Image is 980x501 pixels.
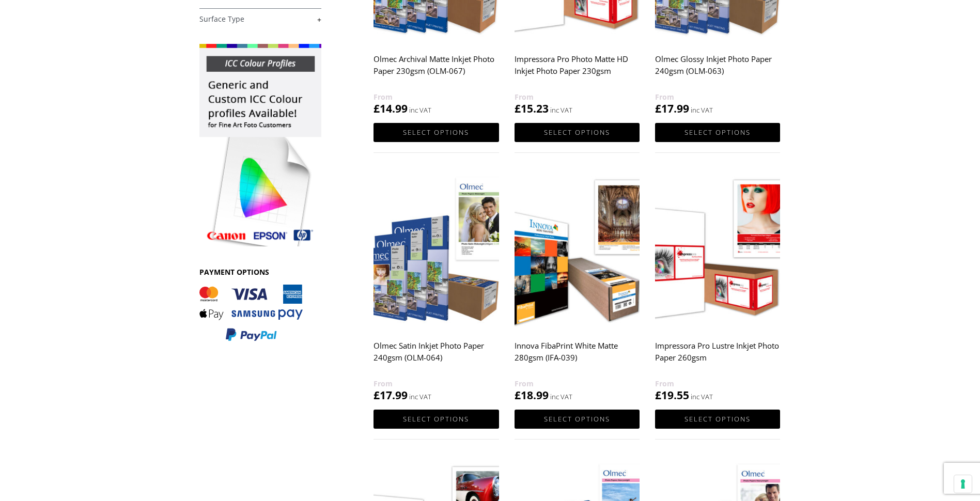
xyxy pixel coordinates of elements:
[655,410,780,429] a: Select options for “Impressora Pro Lustre Inkjet Photo Paper 260gsm”
[374,388,380,402] span: £
[655,50,780,91] h2: Olmec Glossy Inkjet Photo Paper 240gsm (OLM-063)
[374,410,499,429] a: Select options for “Olmec Satin Inkjet Photo Paper 240gsm (OLM-064)”
[199,267,321,277] h3: PAYMENT OPTIONS
[374,388,408,402] bdi: 17.99
[199,285,303,342] img: PAYMENT OPTIONS
[655,173,780,330] img: Impressora Pro Lustre Inkjet Photo Paper 260gsm
[655,173,780,403] a: Impressora Pro Lustre Inkjet Photo Paper 260gsm £19.55
[374,101,380,116] span: £
[515,50,640,91] h2: Impressora Pro Photo Matte HD Inkjet Photo Paper 230gsm
[515,336,640,378] h2: Innova FibaPrint White Matte 280gsm (IFA-039)
[374,123,499,142] a: Select options for “Olmec Archival Matte Inkjet Photo Paper 230gsm (OLM-067)”
[374,101,408,116] bdi: 14.99
[655,336,780,378] h2: Impressora Pro Lustre Inkjet Photo Paper 260gsm
[515,101,549,116] bdi: 15.23
[515,173,640,403] a: Innova FibaPrint White Matte 280gsm (IFA-039) £18.99
[515,388,549,402] bdi: 18.99
[515,410,640,429] a: Select options for “Innova FibaPrint White Matte 280gsm (IFA-039)”
[374,173,499,403] a: Olmec Satin Inkjet Photo Paper 240gsm (OLM-064) £17.99
[199,8,321,29] h4: Surface Type
[374,50,499,91] h2: Olmec Archival Matte Inkjet Photo Paper 230gsm (OLM-067)
[515,123,640,142] a: Select options for “Impressora Pro Photo Matte HD Inkjet Photo Paper 230gsm”
[374,336,499,378] h2: Olmec Satin Inkjet Photo Paper 240gsm (OLM-064)
[954,475,972,493] button: Your consent preferences for tracking technologies
[655,388,661,402] span: £
[374,173,499,330] img: Olmec Satin Inkjet Photo Paper 240gsm (OLM-064)
[655,101,661,116] span: £
[199,14,321,24] a: +
[199,44,321,246] img: promo
[515,173,640,330] img: Innova FibaPrint White Matte 280gsm (IFA-039)
[515,101,521,116] span: £
[655,101,689,116] bdi: 17.99
[655,388,689,402] bdi: 19.55
[655,123,780,142] a: Select options for “Olmec Glossy Inkjet Photo Paper 240gsm (OLM-063)”
[515,388,521,402] span: £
